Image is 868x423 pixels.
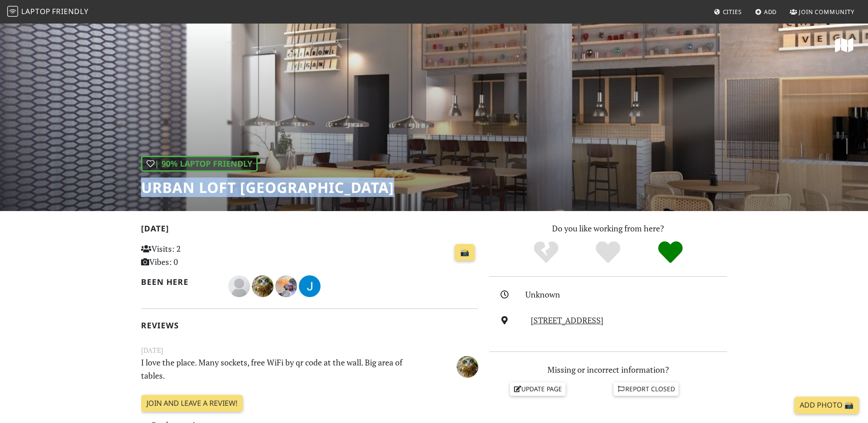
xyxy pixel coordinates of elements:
img: blank-535327c66bd565773addf3077783bbfce4b00ec00e9fd257753287c682c7fa38.png [228,275,250,297]
small: [DATE] [136,345,484,356]
a: 📸 [455,244,475,261]
span: Максим Сабянин [252,280,275,291]
div: Unknown [525,288,732,301]
img: 5401-evren.jpg [275,275,297,297]
p: I love the place. Many sockets, free WiFi by qr code at the wall. Big area of tables. [136,356,426,382]
a: [STREET_ADDRESS] [531,315,604,326]
div: No [515,240,577,265]
p: Missing or incorrect information? [489,363,727,376]
a: LaptopFriendly LaptopFriendly [7,4,89,20]
span: Enrico John [228,280,252,291]
img: 2954-maksim.jpg [457,356,478,378]
div: Yes [577,240,639,265]
img: 3698-jesse.jpg [299,275,321,297]
span: Jesse H [299,280,321,291]
a: Report closed [613,382,679,396]
img: LaptopFriendly [7,6,18,17]
a: Add [751,4,781,20]
a: Join and leave a review! [141,395,243,412]
p: Visits: 2 Vibes: 0 [141,242,246,269]
h1: URBAN LOFT [GEOGRAPHIC_DATA] [141,179,394,196]
h2: Reviews [141,321,478,330]
a: Update page [510,382,566,396]
h2: Been here [141,277,217,287]
span: Friendly [52,6,88,16]
a: Join Community [786,4,858,20]
img: 2954-maksim.jpg [252,275,274,297]
span: Join Community [799,8,854,16]
div: | 90% Laptop Friendly [141,156,258,172]
span: Evren Dombak [275,280,299,291]
a: Add Photo 📸 [794,397,859,414]
p: Do you like working from here? [489,222,727,235]
span: Максим Сабянин [457,360,478,371]
span: Cities [723,8,742,16]
h2: [DATE] [141,224,478,237]
span: Add [764,8,777,16]
div: Definitely! [639,240,702,265]
span: Laptop [21,6,51,16]
a: Cities [710,4,745,20]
